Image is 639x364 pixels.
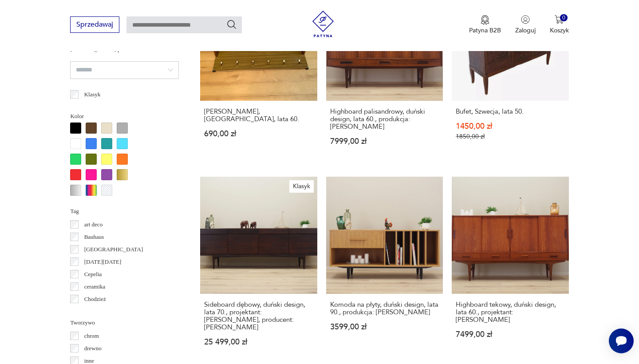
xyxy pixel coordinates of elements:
img: Ikonka użytkownika [521,15,530,24]
iframe: Smartsupp widget button [609,328,634,353]
p: Kolor [70,111,179,121]
a: Sprzedawaj [70,22,119,28]
p: 7499,00 zł [456,331,564,338]
p: Koszyk [550,26,569,35]
p: [GEOGRAPHIC_DATA] [84,245,143,254]
img: Patyna - sklep z meblami i dekoracjami vintage [310,11,336,37]
a: Komoda na płyty, duński design, lata 90., produkcja: DaniaKomoda na płyty, duński design, lata 90... [326,177,443,363]
p: drewno [84,344,102,353]
h3: Highboard palisandrowy, duński design, lata 60., produkcja: [PERSON_NAME] [330,108,439,131]
p: Cepelia [84,269,102,279]
img: Ikona koszyka [555,15,564,24]
p: Klasyk [84,90,101,99]
h3: Highboard tekowy, duński design, lata 60., projektant: [PERSON_NAME] [456,301,564,324]
p: 1450,00 zł [456,123,564,130]
p: Ćmielów [84,307,106,317]
p: 3599,00 zł [330,323,439,331]
p: Zaloguj [515,26,536,35]
a: KlasykSideboard dębowy, duński design, lata 70., projektant: Ib Kofod Larsen, producent: Faarup M... [200,177,317,363]
p: [DATE][DATE] [84,257,122,267]
p: Bauhaus [84,232,104,242]
p: Chodzież [84,294,106,304]
a: Highboard tekowy, duński design, lata 60., projektant: Børge SeindalHighboard tekowy, duński desi... [452,177,568,363]
img: Ikona medalu [481,15,489,25]
p: Patyna B2B [469,26,501,35]
p: 7999,00 zł [330,138,439,145]
p: 690,00 zł [204,130,313,138]
p: art deco [84,220,103,229]
h3: Sideboard dębowy, duński design, lata 70., projektant: [PERSON_NAME], producent: [PERSON_NAME] [204,301,313,331]
p: 25 499,00 zł [204,338,313,346]
button: Patyna B2B [469,15,501,35]
button: 0Koszyk [550,15,569,35]
h3: Bufet, Szwecja, lata 50. [456,108,564,115]
p: Tworzywo [70,318,179,328]
a: Ikona medaluPatyna B2B [469,15,501,35]
div: 0 [560,14,568,22]
p: Tag [70,206,179,216]
button: Szukaj [226,19,237,30]
p: ceramika [84,282,106,292]
h3: [PERSON_NAME], [GEOGRAPHIC_DATA], lata 60. [204,108,313,123]
button: Sprzedawaj [70,16,119,33]
button: Zaloguj [515,15,536,35]
h3: Komoda na płyty, duński design, lata 90., produkcja: [PERSON_NAME] [330,301,439,316]
p: 1850,00 zł [456,133,564,140]
p: chrom [84,331,99,341]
